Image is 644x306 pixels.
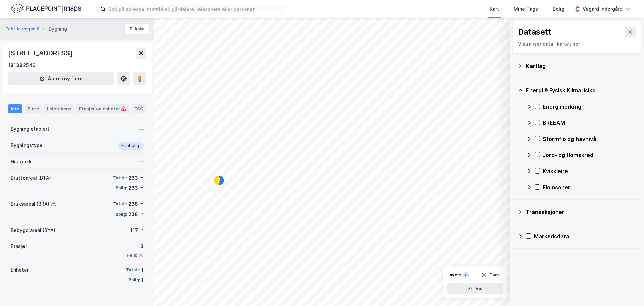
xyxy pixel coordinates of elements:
div: Bolig: [116,212,127,217]
div: Kvikkleire [543,167,636,175]
div: Bolig: [116,185,127,191]
div: Jord- og flomskred [543,151,636,159]
iframe: Chat Widget [610,274,644,306]
div: Eiere [25,104,42,113]
div: Transaksjoner [526,208,636,216]
div: Kart [490,5,499,13]
div: Bygning [49,25,67,33]
div: ESG [132,104,146,113]
button: Fabrikkvegen 9 [5,26,41,32]
div: Vegard Indergård [583,5,623,13]
div: — [139,158,144,166]
div: Etasjer [11,242,27,251]
div: Info [8,104,22,113]
div: Enheter [11,266,29,274]
div: Totalt: [126,267,140,273]
div: 1 [141,276,144,284]
div: [STREET_ADDRESS] [8,48,74,59]
button: Tøm [477,270,503,280]
div: Etasjer og enheter [79,106,126,112]
div: 1 [141,266,144,274]
div: Flomsoner [543,183,636,191]
div: Kontrollprogram for chat [610,274,644,306]
div: 11 [463,272,469,278]
div: 181382546 [8,61,36,69]
div: Bruttoareal (BTA) [11,174,51,182]
div: Kartlag [526,62,636,70]
div: Visualiser data i kartet her. [518,40,636,48]
div: Bolig [553,5,564,13]
div: Historikk [11,158,32,166]
div: Energi & Fysisk Klimarisiko [526,86,636,94]
div: Bruksareal (BRA) [11,200,56,208]
div: 263 ㎡ [128,184,144,192]
div: 238 ㎡ [128,200,144,208]
div: Energimerking [543,103,636,111]
div: Map marker [214,175,224,186]
input: Søk på adresse, matrikkel, gårdeiere, leietakere eller personer [106,4,285,14]
div: — [139,125,144,133]
button: Vis [447,283,503,294]
div: Leietakere [44,104,74,113]
div: 117 ㎡ [130,226,144,234]
div: Totalt: [113,175,127,181]
div: Bygning etablert [11,125,49,133]
div: Stormflo og havnivå [543,135,636,143]
text: 2 [218,178,221,183]
div: Mine Tags [514,5,538,13]
div: Bygningstype [11,141,43,149]
div: 3 [127,242,144,251]
div: Layers [447,272,461,278]
div: Bolig: [129,277,140,283]
div: Heis: [127,253,137,258]
button: Tilbake [125,24,149,34]
button: Åpne i ny fane [8,72,114,85]
div: BREEAM [543,119,636,127]
div: Bebygd areal (BYA) [11,226,55,234]
img: logo.f888ab2527a4732fd821a326f86c7f29.svg [11,3,81,15]
div: 238 ㎡ [128,210,144,218]
div: Markedsdata [534,232,636,240]
div: Totalt: [113,201,127,207]
div: Datasett [518,27,551,37]
div: 263 ㎡ [128,174,144,182]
